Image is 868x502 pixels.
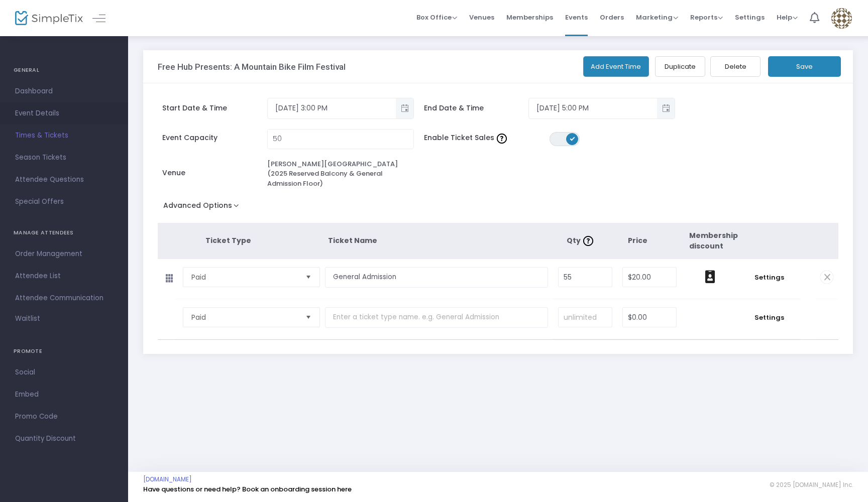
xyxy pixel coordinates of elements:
button: Select [301,268,315,287]
input: Enter a ticket type name. e.g. General Admission [325,307,548,328]
span: Memberships [506,5,553,30]
span: Ticket Name [328,235,377,245]
span: Season Tickets [15,151,113,164]
span: Venue [162,168,267,178]
input: Price [623,268,676,287]
span: Orders [600,5,624,30]
span: Box Office [416,13,457,22]
span: Promo Code [15,410,113,423]
input: Select date & time [268,100,396,116]
span: Venues [469,5,494,30]
span: Reports [690,13,723,22]
span: Order Management [15,247,113,261]
span: Settings [743,273,796,283]
span: Dashboard [15,85,113,98]
span: © 2025 [DOMAIN_NAME] Inc. [770,481,853,489]
span: Special Offers [15,195,113,208]
input: unlimited [559,308,612,327]
input: Select date & time [529,100,657,116]
img: question-mark [497,134,507,144]
span: Membership discount [689,230,738,251]
a: [DOMAIN_NAME] [143,475,192,483]
span: Ticket Type [205,235,251,245]
span: Attendee Questions [15,173,113,186]
button: Add Event Time [583,56,649,77]
span: Waitlist [15,314,40,324]
button: Advanced Options [158,198,249,216]
span: Settings [743,313,796,323]
h4: PROMOTE [14,341,115,361]
span: Start Date & Time [162,103,267,113]
button: Toggle popup [657,98,675,118]
span: ON [570,136,575,141]
h4: MANAGE ATTENDEES [14,223,115,243]
span: Price [628,235,647,245]
span: Quantity Discount [15,432,113,445]
span: Attendee List [15,270,113,283]
span: Paid [191,272,297,282]
div: [PERSON_NAME][GEOGRAPHIC_DATA] (2025 Reserved Balcony & General Admission Floor) [267,159,414,189]
span: Help [777,13,798,22]
span: Times & Tickets [15,129,113,142]
span: Event Capacity [162,133,267,143]
span: Qty [567,235,596,245]
span: Attendee Communication [15,292,113,305]
button: Delete [710,56,761,77]
button: Duplicate [655,56,705,77]
span: Paid [191,312,297,322]
span: Social [15,366,113,379]
button: Select [301,308,315,327]
input: Enter a ticket type name. e.g. General Admission [325,267,548,288]
a: Have questions or need help? Book an onboarding session here [143,484,352,494]
span: Event Details [15,107,113,120]
span: End Date & Time [424,103,529,113]
span: Settings [735,5,765,30]
span: Marketing [636,13,678,22]
h3: Free Hub Presents: A Mountain Bike Film Festival [158,62,346,72]
span: Events [565,5,588,30]
span: Embed [15,388,113,401]
img: question-mark [583,236,593,246]
button: Toggle popup [396,98,413,118]
span: Enable Ticket Sales [424,133,550,143]
h4: GENERAL [14,60,115,80]
input: Price [623,308,676,327]
button: Save [768,56,841,77]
